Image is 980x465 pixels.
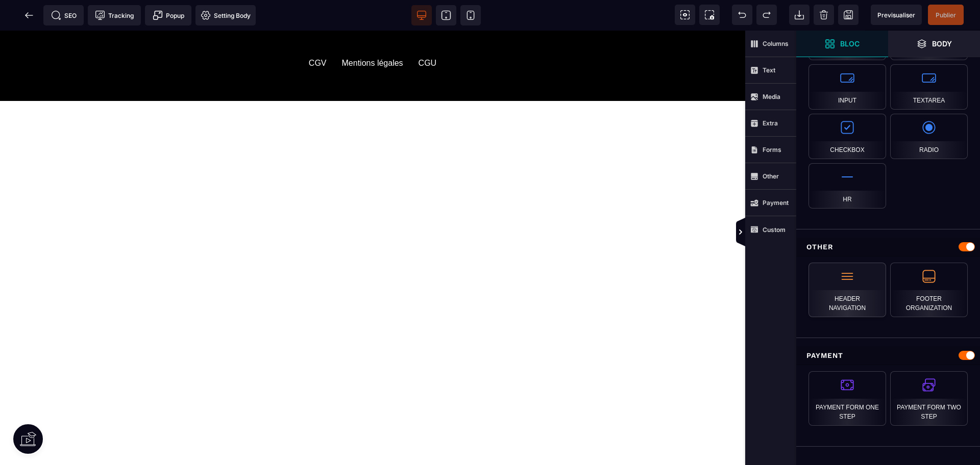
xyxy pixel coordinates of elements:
[890,263,968,317] div: Footer Organization
[763,66,775,74] strong: Text
[309,28,327,37] div: CGV
[808,163,886,209] div: Hr
[890,114,968,159] div: Radio
[796,346,980,365] div: Payment
[763,93,780,100] strong: Media
[201,10,251,20] span: Setting Body
[95,10,134,20] span: Tracking
[675,5,695,25] span: View components
[763,172,779,180] strong: Other
[871,5,922,25] span: Preview
[796,31,888,57] span: Open Blocks
[796,238,980,256] div: Other
[890,371,968,426] div: Payment Form Two Step
[932,40,952,47] strong: Body
[342,28,403,37] div: Mentions légales
[808,371,886,426] div: Payment Form One Step
[763,119,778,127] strong: Extra
[808,263,886,317] div: Header navigation
[808,114,886,159] div: Checkbox
[419,28,437,37] div: CGU
[888,31,980,57] span: Open Layer Manager
[840,40,860,47] strong: Bloc
[51,10,77,20] span: SEO
[763,226,786,234] strong: Custom
[763,199,789,206] strong: Payment
[763,146,781,153] strong: Forms
[877,11,915,19] span: Previsualiser
[890,64,968,110] div: Textarea
[763,40,789,47] strong: Columns
[808,64,886,110] div: Input
[153,10,184,20] span: Popup
[699,5,720,25] span: Screenshot
[936,11,956,19] span: Publier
